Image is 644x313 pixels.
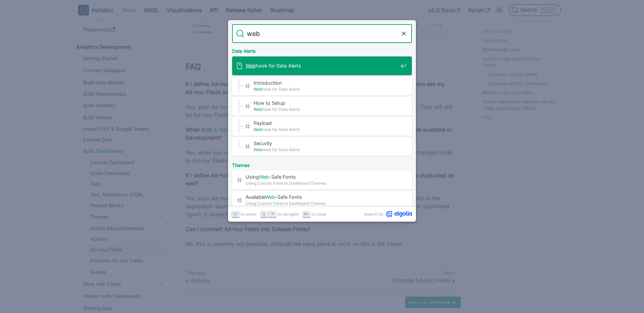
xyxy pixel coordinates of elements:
mark: Web [254,127,262,132]
mark: Web [246,63,256,69]
a: Search byAlgolia [364,211,412,217]
mark: Web [254,107,262,112]
span: Using Custom Fonts in Dashboard Themes [246,200,398,207]
span: to navigate [278,211,299,217]
span: How to Setup​ [254,100,398,106]
a: AvailableWeb-Safe Fonts​Using Custom Fonts in Dashboard Themes [232,191,412,210]
span: Using -Safe Fonts​ [246,174,398,180]
span: Security​ [254,140,398,146]
div: Themes [231,157,413,171]
span: hook for Data Alerts [254,86,398,92]
span: Available -Safe Fonts​ [246,194,398,200]
svg: Arrow down [262,212,267,217]
a: Webhook for Data Alerts [232,56,412,75]
svg: Escape key [304,212,309,217]
span: hook for Data Alerts [246,62,398,69]
span: hook for Data Alerts [254,106,398,113]
a: Security​Webhook for Data Alerts [232,137,412,156]
mark: Web [259,174,269,180]
div: Data Alerts [231,43,413,56]
a: Introduction​Webhook for Data Alerts [232,77,412,95]
a: Payload​Webhook for Data Alerts [232,117,412,136]
input: Search docs [244,24,400,43]
a: How to Setup​Webhook for Data Alerts [232,97,412,116]
span: hook for Data Alerts [254,146,398,153]
span: Introduction​ [254,80,398,86]
span: Search by [364,211,383,217]
svg: Algolia [386,211,412,217]
span: Payload​ [254,120,398,126]
mark: Web [254,147,262,152]
span: Using Custom Fonts in Dashboard Themes [246,180,398,186]
button: Clear the query [400,30,408,38]
mark: Web [265,194,275,200]
mark: Web [254,87,262,92]
span: to select [240,211,257,217]
a: UsingWeb-Safe Fonts​Using Custom Fonts in Dashboard Themes [232,171,412,189]
span: to close [312,211,326,217]
svg: Arrow up [270,212,275,217]
svg: Enter key [233,212,238,217]
span: hook for Data Alerts [254,126,398,133]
